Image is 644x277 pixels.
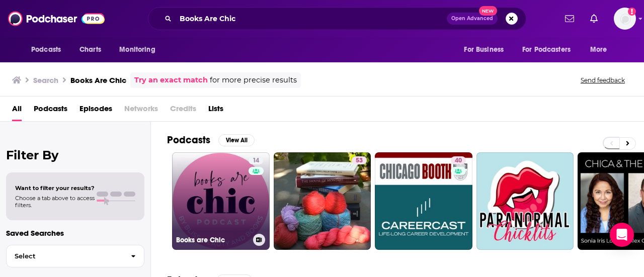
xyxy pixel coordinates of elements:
[464,43,504,57] span: For Business
[73,40,107,59] a: Charts
[31,43,61,57] span: Podcasts
[79,43,101,57] span: Charts
[15,184,95,192] span: Want to filter your results?
[561,10,578,27] a: Show notifications dropdown
[6,148,144,162] h2: Filter By
[590,43,607,57] span: More
[249,156,263,164] a: 14
[134,74,208,86] a: Try an exact match
[12,101,22,121] a: All
[34,101,67,121] a: Podcasts
[170,101,196,121] span: Credits
[253,156,259,166] span: 14
[614,8,636,30] button: Show profile menu
[6,245,144,267] button: Select
[451,156,466,164] a: 40
[614,8,636,30] span: Logged in as sierra.swanson
[447,13,498,25] button: Open AdvancedNew
[479,6,497,16] span: New
[208,101,223,121] a: Lists
[218,134,255,146] button: View All
[583,40,620,59] button: open menu
[112,40,168,59] button: open menu
[352,156,367,164] a: 53
[610,223,634,247] div: Open Intercom Messenger
[148,7,526,30] div: Search podcasts, credits, & more...
[274,152,371,250] a: 53
[375,152,472,250] a: 40
[614,8,636,30] img: User Profile
[578,76,628,84] button: Send feedback
[167,134,255,146] a: PodcastsView All
[79,101,112,121] a: Episodes
[586,10,602,27] a: Show notifications dropdown
[176,236,249,244] h3: Books are Chic
[70,75,126,85] h3: Books Are Chic
[124,101,158,121] span: Networks
[628,8,636,16] svg: Add a profile image
[33,75,58,85] h3: Search
[6,228,144,238] p: Saved Searches
[167,134,210,146] h2: Podcasts
[24,40,74,59] button: open menu
[356,156,363,166] span: 53
[455,156,462,166] span: 40
[172,152,270,250] a: 14Books are Chic
[457,40,516,59] button: open menu
[15,195,95,209] span: Choose a tab above to access filters.
[176,11,447,27] input: Search podcasts, credits, & more...
[7,253,123,259] span: Select
[210,74,297,86] span: for more precise results
[451,16,493,21] span: Open Advanced
[522,43,571,57] span: For Podcasters
[516,40,585,59] button: open menu
[8,9,105,28] img: Podchaser - Follow, Share and Rate Podcasts
[119,43,155,57] span: Monitoring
